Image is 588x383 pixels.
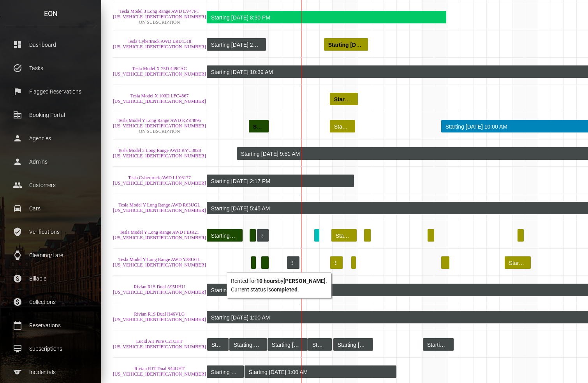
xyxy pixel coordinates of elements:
div: Rented for 2 days, 1 hours by Lam Yong . Current status is verified . [505,256,531,269]
a: Tesla Cybertruck AWD LRU1318 [US_VEHICLE_IDENTIFICATION_NUMBER] [113,39,206,49]
a: Tesla Model Y Long Range AWD KZK4895 [US_VEHICLE_IDENTIFICATION_NUMBER] [113,118,206,129]
p: Booking Portal [12,109,90,121]
div: Rented for 10 hours by Michael Bowen . Current status is confirmed . [314,229,319,242]
div: Rented for 3 days, 11 hours by Dominque Goncalves . Current status is verified . [324,38,368,51]
div: Rented for 3 days, 3 hours by Admin Block . Current status is rental . [333,338,373,351]
a: corporate_fare Booking Portal [6,105,95,125]
a: dashboard Dashboard [6,35,95,55]
div: Rented for 2 days, 10 hours by Admin Block . Current status is rental . [423,338,454,351]
div: Starting [DATE] 12:30 AM [211,339,222,351]
div: Rented for 13 hours by ALEKSEI PONTRIAGIN . Current status is verified . [364,229,371,242]
p: Reservations [12,319,90,331]
div: Rented for 11 days, 22 hours by Admin Block . Current status is rental . [245,365,396,378]
a: Rivian R1S Dual A95UHU [US_VEHICLE_IDENTIFICATION_NUMBER] [113,284,206,295]
p: Verifications [12,226,90,238]
p: Customers [12,179,90,191]
b: completed [271,286,298,293]
p: Incidentals [12,366,90,378]
a: task_alt Tasks [6,58,95,78]
div: Starting [DATE] 9:00 AM [211,366,238,378]
p: Billable [12,273,90,284]
a: Tesla Model Y Long Range AWD Y38UGL [US_VEHICLE_IDENTIFICATION_NUMBER] [113,257,206,268]
td: Tesla Model X 100D LFC4867 5YJXCDE28HF044073 [113,85,206,112]
p: Tasks [12,62,90,74]
td: Tesla Model 3 Long Range AWD EV47PT 5YJ3E1EB1NF207701 ON SUBSCRIPTION [113,3,206,30]
div: Rented for 12 days, 2 hours by Admin Block . Current status is rental . [207,175,354,187]
div: Starting [DATE] 7:15 PM [234,339,261,351]
div: Starting [DATE] 2:17 PM [211,175,348,187]
div: Rented for 14 hours by Emmanuel Huna . Current status is completed . [261,256,269,269]
div: Starting [DATE] 9:00 PM [336,229,350,242]
p: Agencies [12,132,90,144]
div: Starting [DATE] 2:19 PM [211,39,260,51]
td: Tesla Model Y Long Range AWD Y38UGL 7SAYGAEE1PF919397 [113,249,206,276]
div: Rented for 2 days, 5 hours by Peilun Cai . Current status is verified . [330,93,358,105]
p: Cars [12,203,90,214]
a: Lucid Air Pure C21UHT [US_VEHICLE_IDENTIFICATION_NUMBER] [113,339,206,349]
div: Rented for by . Current status is . [227,272,331,298]
div: Rented for 9 days, 12 hours by Cedric Belanger . Current status is completed . [207,229,243,242]
span: ON SUBSCRIPTION [139,129,180,134]
div: Rented for 1 day, 21 hours by Admin Block . Current status is rental . [308,338,332,351]
div: Rented for 22 hours by Admin Block . Current status is rental . [257,229,269,242]
strong: Starting [DATE] 6:00 PM [334,96,396,102]
td: Rivian R1S Dual A95UHU 7PDSGABA3PN027148 [113,276,206,303]
div: Starting [DATE] 8:30 PM [272,339,301,351]
a: watch Cleaning/Late [6,245,95,265]
a: Tesla Model 3 Long Range AWD KYU3828 [US_VEHICLE_IDENTIFICATION_NUMBER] [113,148,206,159]
td: Tesla Model Y Long Range AWD R63UGL 7SAYGDEE1NF436989 [113,194,206,221]
a: person Admins [6,152,95,171]
a: Tesla Cybertruck AWD LLY6177 [US_VEHICLE_IDENTIFICATION_NUMBER] [113,175,206,186]
a: Tesla Model X 75D 449CAC [US_VEHICLE_IDENTIFICATION_NUMBER] [113,66,206,77]
a: Tesla Model 3 Long Range AWD EV47PT [US_VEHICLE_IDENTIFICATION_NUMBER] [113,9,206,19]
td: Tesla Model Y Long Range AWD FEJR21 7SAYGDEEXNF481302 [113,221,206,249]
strong: Starting [DATE] 7:00 AM [328,42,391,48]
a: Rivian R1T Dual S44UHT [US_VEHICLE_IDENTIFICATION_NUMBER] [113,366,206,377]
p: Admins [12,156,90,168]
div: Rented for 10 hours by Nayo Reboucas . Current status is completed . [251,256,256,269]
div: Rented for 5 days, 4 hours by Admin Block . Current status is rental . [207,38,266,51]
a: flag Flagged Reservations [6,82,95,101]
div: Rented for 1 day, 18 hours by Admin Block . Current status is rental . [207,338,229,351]
a: sports Incidentals [6,362,95,382]
div: Rented for 12 hours by Justin Levy . Current status is verified . [518,229,524,242]
p: Subscriptions [12,343,90,355]
b: [PERSON_NAME] [283,278,326,284]
p: Flagged Reservations [12,86,90,97]
a: calendar_today Reservations [6,316,95,335]
div: Rented for 1 day by Dylan Costa . Current status is verified . [330,256,343,269]
div: Rented for 9 hours by Eli Cohn . Current status is verified . [351,256,356,269]
div: Starting [DATE] 8:30 PM [211,11,440,24]
a: paid Billable [6,269,95,288]
a: drive_eta Cars [6,199,95,218]
td: Lucid Air Pure C21UHT 50EA1PFA2PA006330 [113,330,206,358]
a: Tesla Model Y Long Range AWD R63UGL [US_VEHICLE_IDENTIFICATION_NUMBER] [113,202,206,213]
div: Rented for 16 hours by Colin Hopkins . Current status is verified . [441,256,449,269]
a: people Customers [6,175,95,195]
div: Starting [DATE] 12:45 AM [261,229,262,242]
div: Rented for 2 days by Ayna Galtseva-Bezyuk . Current status is verified . [331,229,357,242]
div: Starting [DATE] 9:00 AM [211,229,236,242]
b: 10 hours [256,278,278,284]
td: Tesla Model 3 Long Range AWD KYU3828 5YJ3E1EB7NF335103 [113,139,206,167]
a: Tesla Model Y Long Range AWD FEJR21 [US_VEHICLE_IDENTIFICATION_NUMBER] [113,229,206,240]
div: Rented for 3 days, 14 hours by Admin Block . Current status is rental . [207,365,244,378]
p: Cleaning/Late [12,249,90,261]
p: Collections [12,296,90,308]
div: Rented for 1 day by Admin Block . Current status is rental . [287,256,299,269]
p: Dashboard [12,39,90,51]
a: verified_user Verifications [6,222,95,242]
div: Starting [DATE] 9:00 AM [509,257,525,269]
td: Rivian R1S Dual H46VLG 7PDSGBBA6SN052656 [113,303,206,330]
td: Tesla Cybertruck AWD LRU1318 7G2CEHED9RA037310 [113,30,206,58]
td: Tesla Cybertruck AWD LLY6177 7G2CEHEDXRA012514 [113,167,206,194]
div: Starting [DATE] 12:00 AM [427,339,447,351]
div: Rented for 2 days by Christopher Morley . Current status is verified . [330,120,355,132]
a: person Agencies [6,129,95,148]
div: Rented for 1 day, 14 hours by Peilun Cai . Current status is completed . [249,120,269,132]
td: Tesla Model Y Long Range AWD KZK4895 7SAYGDEE4PA036618 ON SUBSCRIPTION [113,112,206,139]
strong: Starting [DATE] 9:00 AM [253,124,315,130]
div: Starting [DATE] 1:15 AM [312,339,326,351]
div: Rented for 13 hours by Jonathan Park . Current status is verified . [428,229,434,242]
div: Starting [DATE] 1:00 AM [249,366,390,378]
